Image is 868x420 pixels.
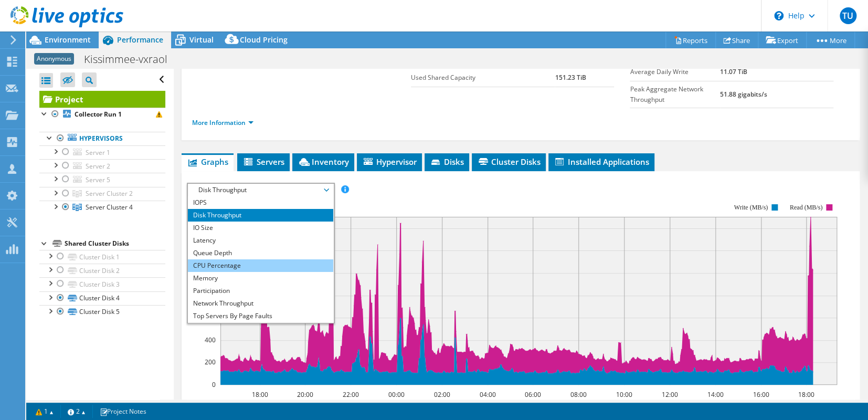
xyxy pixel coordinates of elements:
[39,201,165,214] a: Server Cluster 4
[789,204,822,211] text: Read (MB/s)
[188,247,333,259] li: Queue Depth
[39,91,165,108] a: Project
[570,390,586,399] text: 08:00
[433,390,450,399] text: 02:00
[187,156,228,167] span: Graphs
[86,189,133,198] span: Server Cluster 2
[212,380,216,389] text: 0
[45,35,91,45] span: Environment
[39,187,165,201] a: Server Cluster 2
[362,156,417,167] span: Hypervisor
[734,204,768,211] text: Write (MB/s)
[411,72,555,83] label: Used Shared Capacity
[798,390,814,399] text: 18:00
[65,237,165,250] div: Shared Cluster Disks
[92,405,154,418] a: Project Notes
[524,390,541,399] text: 06:00
[665,32,716,48] a: Reports
[193,184,328,196] span: Disk Throughput
[188,297,333,310] li: Network Throughput
[707,390,723,399] text: 14:00
[715,32,758,48] a: Share
[39,250,165,264] a: Cluster Disk 1
[86,148,110,157] span: Server 1
[188,285,333,297] li: Participation
[477,156,541,167] span: Cluster Disks
[86,162,110,171] span: Server 2
[75,110,122,119] b: Collector Run 1
[28,405,61,418] a: 1
[240,35,288,45] span: Cloud Pricing
[192,118,253,127] a: More Information
[60,405,93,418] a: 2
[555,73,586,82] b: 151.23 TiB
[39,159,165,173] a: Server 2
[117,35,163,45] span: Performance
[79,54,184,65] h1: Kissimmee-vxraol
[39,277,165,291] a: Cluster Disk 3
[806,32,855,48] a: More
[753,390,769,399] text: 16:00
[189,35,214,45] span: Virtual
[188,222,333,234] li: IO Size
[430,156,464,167] span: Disks
[188,234,333,247] li: Latency
[630,67,719,77] label: Average Daily Write
[188,272,333,285] li: Memory
[205,335,216,344] text: 400
[388,390,404,399] text: 00:00
[188,196,333,209] li: IOPS
[758,32,807,48] a: Export
[479,390,495,399] text: 04:00
[661,390,678,399] text: 12:00
[39,291,165,305] a: Cluster Disk 4
[39,108,165,121] a: Collector Run 1
[86,203,133,212] span: Server Cluster 4
[39,264,165,277] a: Cluster Disk 2
[298,156,349,167] span: Inventory
[616,390,632,399] text: 10:00
[86,175,110,184] span: Server 5
[39,145,165,159] a: Server 1
[840,7,856,24] span: TU
[630,84,719,105] label: Peak Aggregate Network Throughput
[251,390,268,399] text: 18:00
[720,67,747,76] b: 11.07 TiB
[39,305,165,319] a: Cluster Disk 5
[39,132,165,145] a: Hypervisors
[554,156,649,167] span: Installed Applications
[188,310,333,322] li: Top Servers By Page Faults
[39,173,165,186] a: Server 5
[774,11,784,20] svg: \n
[188,209,333,222] li: Disk Throughput
[242,156,284,167] span: Servers
[205,358,216,366] text: 200
[342,390,358,399] text: 22:00
[297,390,313,399] text: 20:00
[34,53,74,65] span: Anonymous
[188,259,333,272] li: CPU Percentage
[720,90,767,99] b: 51.88 gigabits/s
